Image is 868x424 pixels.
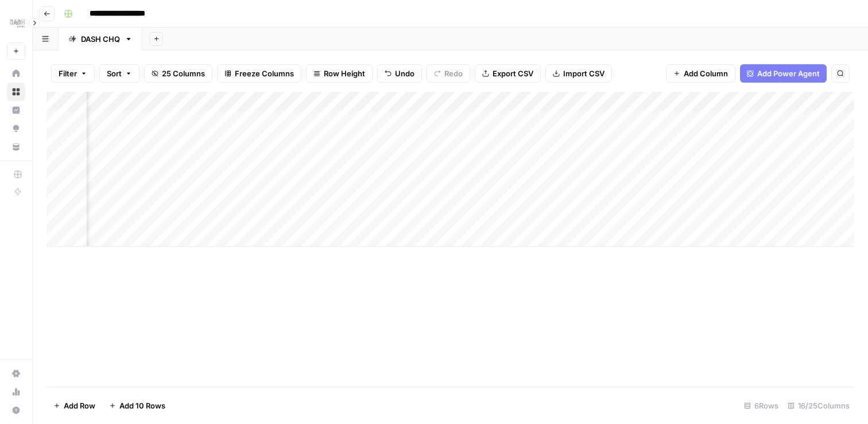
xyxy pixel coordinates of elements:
[7,364,25,383] a: Settings
[144,64,212,83] button: 25 Columns
[7,83,25,101] a: Browse
[102,396,172,415] button: Add 10 Rows
[64,400,95,411] span: Add Row
[666,64,735,83] button: Add Column
[7,13,28,34] img: Dash Logo
[7,9,25,38] button: Workspace: Dash
[59,28,142,50] a: DASH CHQ
[740,64,827,83] button: Add Power Agent
[7,64,25,83] a: Home
[475,64,541,83] button: Export CSV
[7,401,25,419] button: Help + Support
[51,64,95,83] button: Filter
[46,396,102,415] button: Add Row
[444,68,463,79] span: Redo
[99,64,139,83] button: Sort
[7,138,25,156] a: Your Data
[427,64,470,83] button: Redo
[7,101,25,119] a: Insights
[7,383,25,401] a: Usage
[493,68,533,79] span: Export CSV
[59,68,77,79] span: Filter
[783,396,854,415] div: 16/25 Columns
[563,68,604,79] span: Import CSV
[324,68,365,79] span: Row Height
[395,68,414,79] span: Undo
[217,64,301,83] button: Freeze Columns
[757,68,820,79] span: Add Power Agent
[7,119,25,138] a: Opportunities
[81,33,120,45] div: DASH CHQ
[162,68,205,79] span: 25 Columns
[739,396,783,415] div: 6 Rows
[684,68,728,79] span: Add Column
[119,400,165,411] span: Add 10 Rows
[235,68,294,79] span: Freeze Columns
[107,68,122,79] span: Sort
[377,64,422,83] button: Undo
[306,64,373,83] button: Row Height
[545,64,612,83] button: Import CSV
